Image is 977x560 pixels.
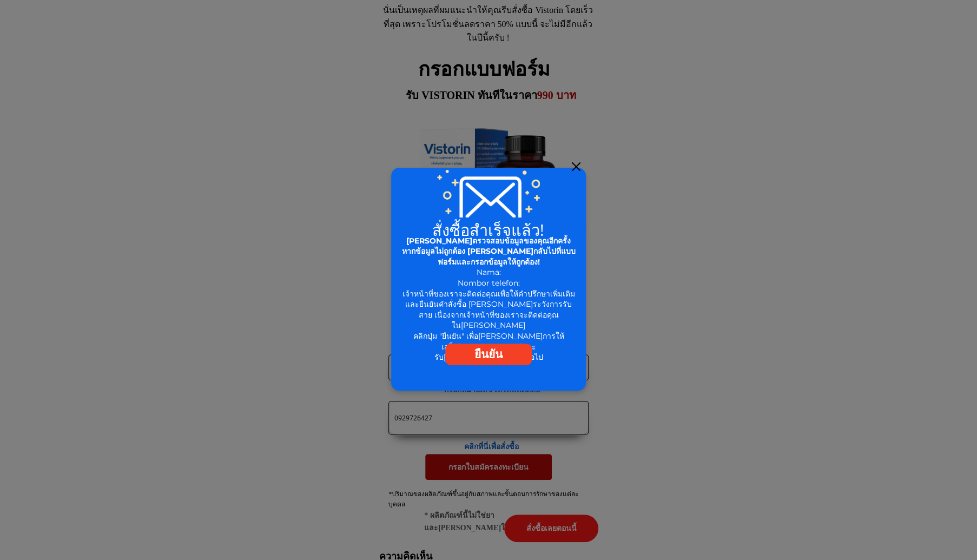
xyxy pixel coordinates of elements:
span: [PERSON_NAME]ตรวจสอบข้อมูลของคุณอีกครั้ง หากข้อมูลไม่ถูกต้อง [PERSON_NAME]กลับไปที่แบบฟอร์มและกรอ... [402,236,576,267]
div: Nama: Nombor telefon: [400,236,577,289]
a: ยืนยัน [445,344,532,365]
h2: สั่งซื้อสำเร็จแล้ว! [398,222,579,238]
div: เจ้าหน้าที่ของเราจะติดต่อคุณเพื่อให้คำปรึกษาเพิ่มเติมและยืนยันคำสั่งซื้อ [PERSON_NAME]ระวังการรับ... [400,289,577,363]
